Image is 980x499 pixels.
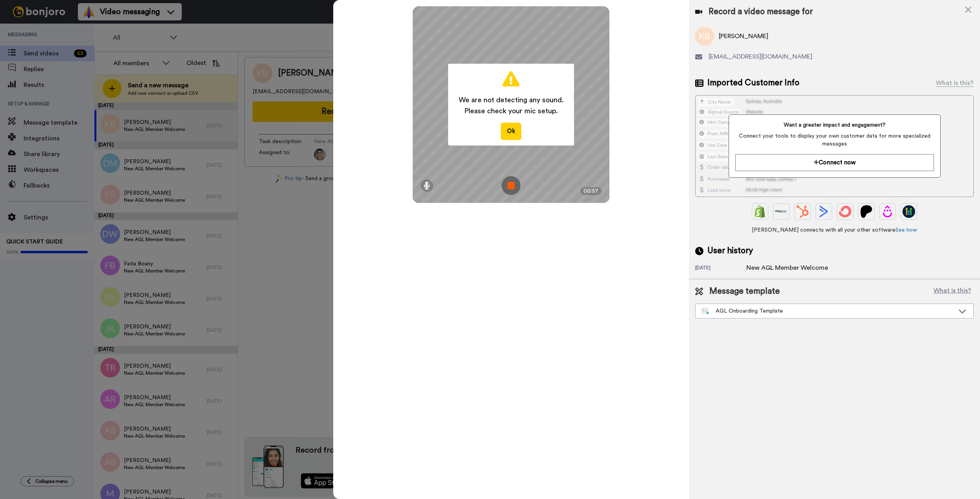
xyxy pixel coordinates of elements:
img: nextgen-template.svg [702,308,709,315]
div: 00:37 [580,187,602,195]
div: New AGL Member Welcome [746,263,828,273]
img: Ontraport [775,205,788,218]
span: [EMAIL_ADDRESS][DOMAIN_NAME] [709,52,812,61]
div: AGL Onboarding Template [702,307,954,315]
button: Connect now [735,154,934,171]
img: ActiveCampaign [818,205,830,218]
button: What is this? [931,285,974,297]
img: Hubspot [796,205,809,218]
img: ConvertKit [839,205,851,218]
span: Message template [709,285,780,297]
span: Imported Customer Info [707,77,799,89]
button: Ok [501,123,521,140]
span: Want a greater impact and engagement? [735,121,934,129]
img: GoHighLevel [902,205,915,218]
div: [DATE] [695,265,746,273]
img: Drip [881,205,894,218]
div: What is this? [936,78,974,88]
img: Shopify [754,205,766,218]
span: Please check your mic setup. [459,105,564,116]
a: See how [895,227,917,233]
span: Connect your tools to display your own customer data for more specialized messages [735,132,934,148]
span: [PERSON_NAME] connects with all your other software [695,226,974,234]
span: User history [707,245,753,257]
img: Patreon [860,205,873,218]
span: We are not detecting any sound. [459,94,564,105]
img: ic_record_stop.svg [502,176,520,195]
